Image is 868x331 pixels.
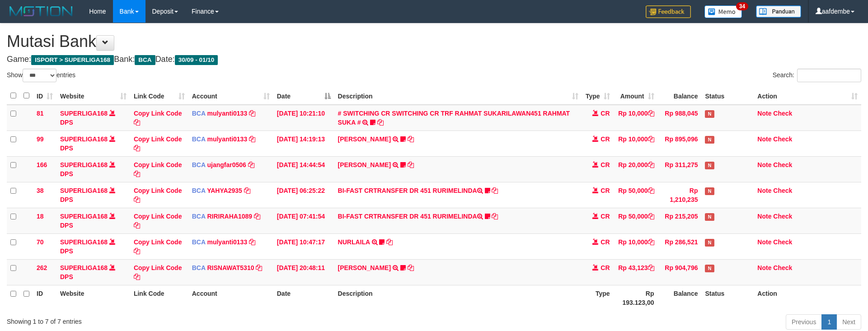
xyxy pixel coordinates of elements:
[408,135,414,143] a: Copy MUHAMMAD REZA to clipboard
[582,285,614,311] th: Type
[60,187,108,194] a: SUPERLIGA168
[273,182,334,208] td: [DATE] 06:25:22
[207,187,242,194] a: YAHYA2935
[614,131,658,156] td: Rp 10,000
[614,182,658,208] td: Rp 50,000
[614,233,658,259] td: Rp 10,000
[338,264,391,271] a: [PERSON_NAME]
[648,135,654,143] a: Copy Rp 10,000 to clipboard
[192,187,206,194] span: BCA
[736,2,748,10] span: 34
[705,239,714,247] span: Has Note
[754,285,861,311] th: Action
[37,135,44,143] span: 99
[754,87,861,105] th: Action: activate to sort column ascending
[773,187,792,194] a: Check
[601,187,610,194] span: CR
[773,264,792,271] a: Check
[648,264,654,271] a: Copy Rp 43,123 to clipboard
[658,233,702,259] td: Rp 286,521
[134,161,182,177] a: Copy Link Code
[60,161,108,168] a: SUPERLIGA168
[23,69,56,82] select: Showentries
[614,208,658,233] td: Rp 50,000
[207,213,252,220] a: RIRIRAHA1089
[37,187,44,194] span: 38
[705,162,714,169] span: Has Note
[37,238,44,246] span: 70
[658,182,702,208] td: Rp 1,210,235
[37,110,44,117] span: 81
[273,131,334,156] td: [DATE] 14:19:13
[192,135,206,143] span: BCA
[192,238,206,246] span: BCA
[614,105,658,131] td: Rp 10,000
[757,135,771,143] a: Note
[614,156,658,182] td: Rp 20,000
[334,285,582,311] th: Description
[56,87,130,105] th: Website: activate to sort column ascending
[207,110,247,117] a: mulyanti0133
[192,110,206,117] span: BCA
[614,259,658,285] td: Rp 43,123
[757,161,771,168] a: Note
[836,314,861,330] a: Next
[334,182,582,208] td: BI-FAST CRTRANSFER DR 451 RURIMELINDA
[338,238,370,246] a: NURLAILA
[207,161,246,168] a: ujangfar0506
[658,87,702,105] th: Balance
[135,55,155,65] span: BCA
[7,313,355,326] div: Showing 1 to 7 of 7 entries
[273,259,334,285] td: [DATE] 20:48:11
[756,5,801,18] img: panduan.png
[7,33,861,51] h1: Mutasi Bank
[130,87,188,105] th: Link Code: activate to sort column ascending
[601,110,610,117] span: CR
[130,285,188,311] th: Link Code
[705,187,714,195] span: Has Note
[658,105,702,131] td: Rp 988,045
[757,238,771,246] a: Note
[705,213,714,221] span: Has Note
[56,233,130,259] td: DPS
[134,264,182,280] a: Copy Link Code
[658,131,702,156] td: Rp 895,096
[37,161,47,168] span: 166
[37,264,47,271] span: 262
[56,208,130,233] td: DPS
[658,208,702,233] td: Rp 215,205
[7,69,75,82] label: Show entries
[273,156,334,182] td: [DATE] 14:44:54
[192,161,206,168] span: BCA
[33,285,56,311] th: ID
[7,55,861,64] h4: Game: Bank: Date:
[773,161,792,168] a: Check
[614,285,658,311] th: Rp 193.123,00
[757,264,771,271] a: Note
[134,187,182,203] a: Copy Link Code
[273,87,334,105] th: Date: activate to sort column descending
[192,264,206,271] span: BCA
[207,264,254,271] a: RISNAWAT5310
[207,238,247,246] a: mulyanti0133
[273,285,334,311] th: Date
[601,264,610,271] span: CR
[648,187,654,194] a: Copy Rp 50,000 to clipboard
[60,213,108,220] a: SUPERLIGA168
[704,5,742,18] img: Button%20Memo.svg
[408,161,414,168] a: Copy NOVEN ELING PRAYOG to clipboard
[601,213,610,220] span: CR
[56,156,130,182] td: DPS
[614,87,658,105] th: Amount: activate to sort column ascending
[256,264,262,271] a: Copy RISNAWAT5310 to clipboard
[773,238,792,246] a: Check
[60,135,108,143] a: SUPERLIGA168
[56,285,130,311] th: Website
[33,87,56,105] th: ID: activate to sort column ascending
[37,213,44,220] span: 18
[249,238,255,246] a: Copy mulyanti0133 to clipboard
[31,55,114,65] span: ISPORT > SUPERLIGA168
[338,135,391,143] a: [PERSON_NAME]
[492,213,498,220] a: Copy BI-FAST CRTRANSFER DR 451 RURIMELINDA to clipboard
[334,208,582,233] td: BI-FAST CRTRANSFER DR 451 RURIMELINDA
